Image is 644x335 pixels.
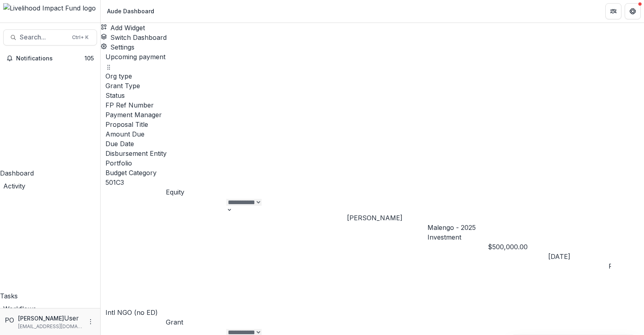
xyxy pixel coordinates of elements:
[64,313,79,323] p: User
[105,120,611,129] div: Proposal Title
[625,3,641,19] button: Get Help
[105,129,611,139] div: Amount Due
[86,317,95,327] button: More
[105,91,611,100] div: Status
[105,100,611,110] div: FP Ref Number
[105,139,611,149] div: Due Date
[105,81,611,91] div: Grant Type
[105,158,611,168] div: Portfolio
[18,323,83,330] p: [EMAIL_ADDRESS][DOMAIN_NAME]
[548,252,609,261] div: [DATE]
[3,29,97,45] button: Search...
[105,149,611,158] div: Disbursement Entity
[427,223,488,242] div: Malengo - 2025 Investment
[70,33,90,42] div: Ctrl + K
[166,317,226,327] div: Grant
[104,5,157,17] nav: breadcrumb
[105,71,611,81] div: Org type
[347,213,427,223] div: [PERSON_NAME]
[105,110,611,120] div: Payment Manager
[20,33,67,41] span: Search...
[105,168,611,178] div: Budget Category
[101,33,167,42] button: Switch Dashboard
[105,308,166,317] div: Intl NGO (no ED)
[3,305,36,313] span: Workflows
[85,55,94,62] span: 105
[101,23,145,33] button: Add Widget
[105,178,166,187] div: 501C3
[488,242,548,252] div: $500,000.00
[605,3,621,19] button: Partners
[16,55,85,62] span: Notifications
[105,52,611,62] p: Upcoming payment
[166,187,226,197] div: Equity
[110,33,167,41] span: Switch Dashboard
[3,182,25,190] span: Activity
[107,7,154,15] div: Aude Dashboard
[5,315,15,325] div: Peige Omondi
[18,314,64,323] p: [PERSON_NAME]
[105,62,112,71] button: Drag
[3,52,97,65] button: Notifications105
[3,3,97,13] img: Livelihood Impact Fund logo
[101,42,134,52] button: Settings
